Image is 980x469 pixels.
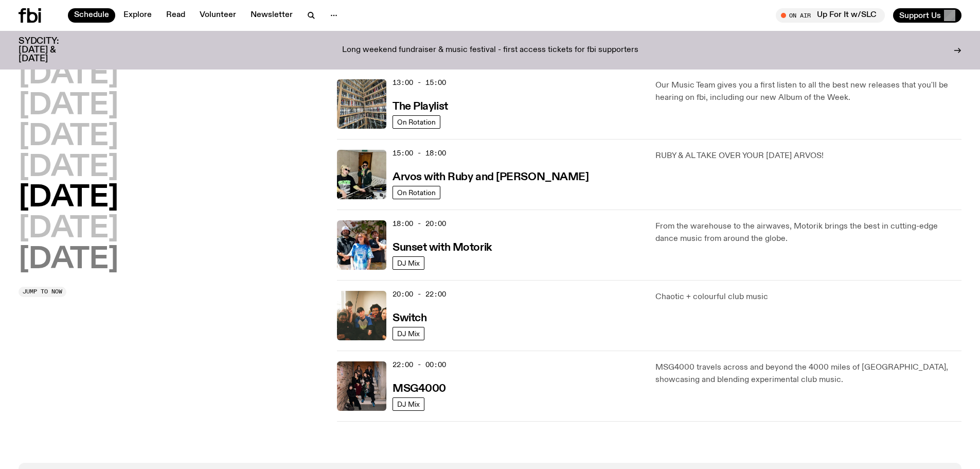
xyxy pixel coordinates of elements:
a: On Rotation [393,115,440,129]
img: A warm film photo of the switch team sitting close together. from left to right: Cedar, Lau, Sand... [337,291,386,340]
a: Newsletter [244,8,299,23]
span: 15:00 - 18:00 [393,148,446,158]
span: DJ Mix [397,400,420,408]
span: Jump to now [23,289,62,294]
h3: Switch [393,313,426,324]
p: Long weekend fundraiser & music festival - first access tickets for fbi supporters [342,46,638,55]
p: MSG4000 travels across and beyond the 4000 miles of [GEOGRAPHIC_DATA], showcasing and blending ex... [655,361,961,386]
a: MSG4000 [393,381,446,394]
p: Chaotic + colourful club music [655,291,961,303]
button: [DATE] [19,61,118,90]
a: The Playlist [393,99,448,112]
p: RUBY & AL TAKE OVER YOUR [DATE] ARVOS! [655,150,961,162]
h3: MSG4000 [393,384,446,394]
a: Sunset with Motorik [393,240,492,253]
button: [DATE] [19,246,118,274]
button: [DATE] [19,92,118,120]
a: Arvos with Ruby and [PERSON_NAME] [393,170,589,183]
p: Our Music Team gives you a first listen to all the best new releases that you'll be hearing on fb... [655,79,961,104]
p: From the warehouse to the airwaves, Motorik brings the best in cutting-edge dance music from arou... [655,220,961,245]
button: [DATE] [19,215,118,244]
a: Volunteer [193,8,242,23]
button: [DATE] [19,184,118,213]
img: Ruby wears a Collarbones t shirt and pretends to play the DJ decks, Al sings into a pringles can.... [337,150,386,199]
a: Switch [393,311,426,324]
img: A corner shot of the fbi music library [337,79,386,129]
a: Schedule [68,8,115,23]
span: On Rotation [397,118,436,126]
span: 18:00 - 20:00 [393,219,446,229]
span: 13:00 - 15:00 [393,78,446,88]
button: Support Us [893,8,961,23]
button: [DATE] [19,153,118,182]
span: Support Us [899,11,941,20]
span: 22:00 - 00:00 [393,360,446,370]
button: Jump to now [19,287,66,297]
a: Explore [117,8,158,23]
h3: Arvos with Ruby and [PERSON_NAME] [393,172,589,183]
h3: The Playlist [393,101,448,112]
h3: SYDCITY: [DATE] & [DATE] [19,37,84,63]
a: DJ Mix [393,397,424,411]
a: DJ Mix [393,327,424,340]
button: [DATE] [19,123,118,151]
img: Andrew, Reenie, and Pat stand in a row, smiling at the camera, in dappled light with a vine leafe... [337,220,386,270]
a: Read [160,8,191,23]
span: 20:00 - 22:00 [393,289,446,299]
span: On Rotation [397,188,436,196]
h3: Sunset with Motorik [393,242,492,253]
span: DJ Mix [397,329,420,337]
span: DJ Mix [397,259,420,267]
button: On AirUp For It w/SLC [776,8,885,23]
a: On Rotation [393,186,440,199]
a: DJ Mix [393,256,424,270]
